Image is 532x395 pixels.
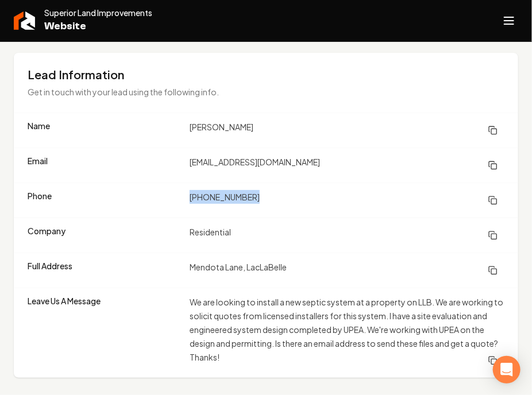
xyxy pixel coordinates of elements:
div: Open Intercom Messenger [493,356,521,384]
dt: Company [28,225,180,246]
button: Open navigation menu [495,7,523,34]
p: Get in touch with your lead using the following info. [28,85,414,99]
span: Superior Land Improvements [44,7,152,18]
dd: We are looking to install a new septic system at a property on LLB. We are working to solicit quo... [190,295,504,371]
dt: Phone [28,190,180,211]
span: Website [44,18,152,34]
dd: [PERSON_NAME] [190,120,504,141]
dd: Residential [190,225,504,246]
dt: Name [28,120,180,141]
dd: Mendota Lane, LacLaBelle [190,260,504,281]
dd: [PHONE_NUMBER] [190,190,504,211]
dt: Full Address [28,260,180,281]
h3: Lead Information [28,67,504,83]
dt: Leave Us A Message [28,295,180,371]
img: Rebolt Logo [14,11,35,30]
dt: Email [28,155,180,176]
dd: [EMAIL_ADDRESS][DOMAIN_NAME] [190,155,504,176]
